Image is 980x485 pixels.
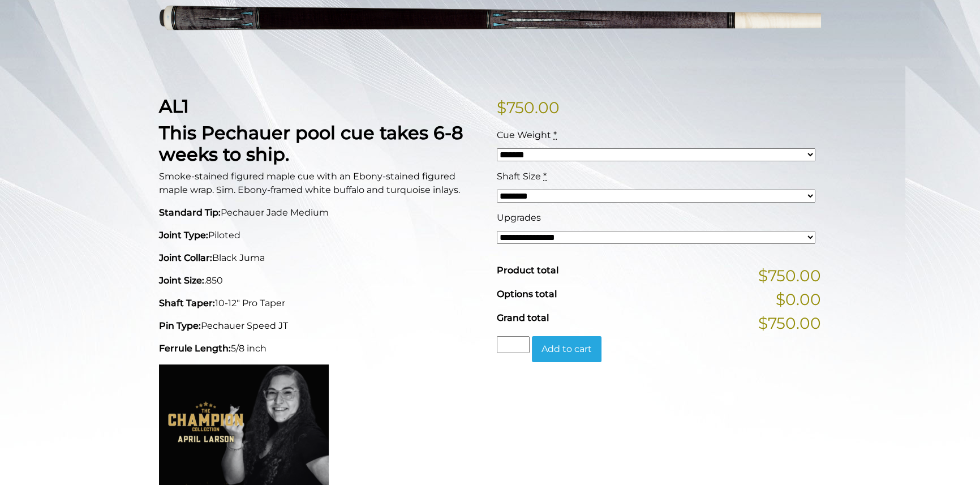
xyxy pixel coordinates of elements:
span: $0.00 [776,287,821,311]
strong: Pin Type: [159,320,201,331]
span: Smoke-stained figured maple cue with an Ebony-stained figured maple wrap. Sim. Ebony-framed white... [159,171,460,195]
span: $750.00 [758,311,821,335]
input: Product quantity [497,336,530,353]
p: Piloted [159,229,483,242]
strong: Joint Size: [159,275,204,286]
p: Pechauer Speed JT [159,319,483,333]
span: Options total [497,289,557,299]
abbr: required [553,130,557,140]
strong: Ferrule Length: [159,343,231,354]
span: Upgrades [497,212,541,223]
p: .850 [159,274,483,287]
p: 5/8 inch [159,342,483,355]
span: $ [497,98,506,117]
span: $750.00 [758,264,821,287]
strong: Joint Collar: [159,252,212,263]
strong: AL1 [159,95,189,117]
span: Grand total [497,312,549,323]
p: Black Juma [159,251,483,265]
strong: This Pechauer pool cue takes 6-8 weeks to ship. [159,122,463,165]
span: Cue Weight [497,130,551,140]
bdi: 750.00 [497,98,560,117]
strong: Standard Tip: [159,207,221,218]
abbr: required [543,171,547,182]
strong: Shaft Taper: [159,298,215,308]
p: 10-12" Pro Taper [159,297,483,310]
strong: Joint Type: [159,230,208,241]
button: Add to cart [532,336,601,362]
span: Shaft Size [497,171,541,182]
span: Product total [497,265,558,276]
p: Pechauer Jade Medium [159,206,483,220]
